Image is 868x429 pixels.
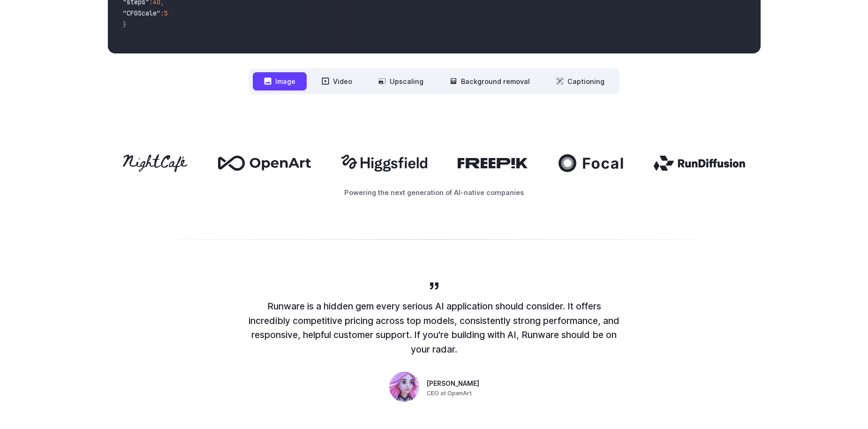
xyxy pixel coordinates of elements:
[438,72,541,90] button: Background removal
[545,72,616,90] button: Captioning
[164,9,168,17] span: 5
[247,299,622,357] p: Runware is a hidden gem every serious AI application should consider. It offers incredibly compet...
[108,187,761,198] p: Powering the next generation of AI-native companies
[427,379,479,389] span: [PERSON_NAME]
[367,72,435,90] button: Upscaling
[427,389,472,398] span: CEO at OpenArt
[389,372,419,402] img: Person
[253,72,307,90] button: Image
[123,20,127,29] span: }
[123,9,160,17] span: "CFGScale"
[310,72,363,90] button: Video
[160,9,164,17] span: :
